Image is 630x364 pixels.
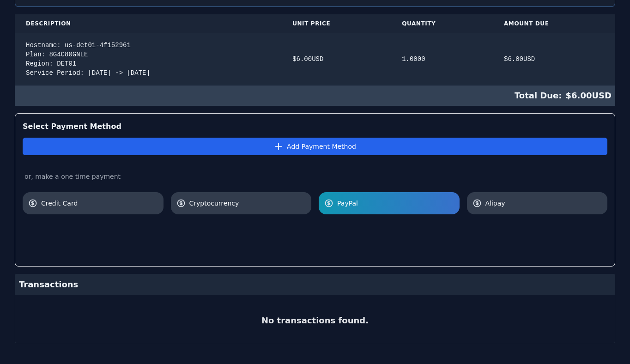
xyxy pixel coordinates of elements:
[292,55,380,64] div: $ 6.00 USD
[23,121,607,132] div: Select Payment Method
[402,55,482,64] div: 1.0000
[41,199,158,208] span: Credit Card
[391,14,493,33] th: Quantity
[337,199,454,208] span: PayPal
[26,41,270,78] div: Hostname: us-det01-4f152961 Plan: 8G4C80GNLE Region: DET01 Service Period: [DATE] -> [DATE]
[15,14,281,33] th: Description
[189,199,306,208] span: Cryptocurrency
[493,14,615,33] th: Amount Due
[15,274,615,295] div: Transactions
[485,199,602,208] span: Alipay
[281,14,391,33] th: Unit Price
[261,314,369,327] h2: No transactions found.
[23,172,607,181] div: or, make a one time payment
[15,85,615,106] div: $ 6.00 USD
[23,138,607,155] button: Add Payment Method
[489,224,607,248] iframe: PayPal
[515,89,566,102] span: Total Due:
[504,55,604,64] div: $ 6.00 USD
